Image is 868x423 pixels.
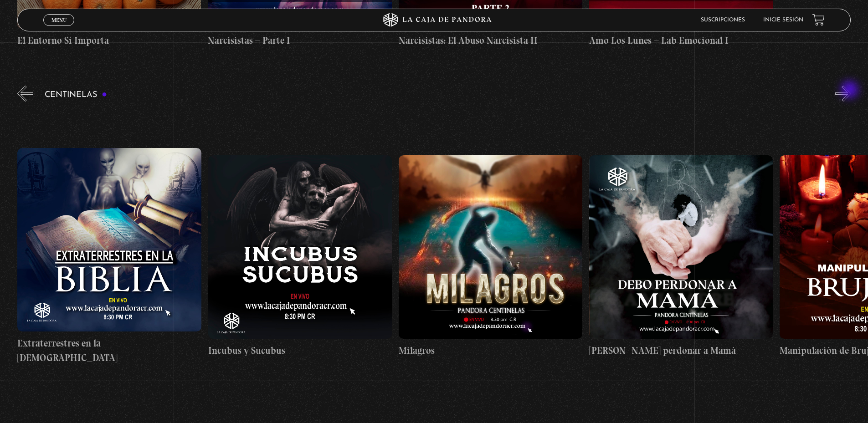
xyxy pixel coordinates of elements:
[812,14,825,26] a: View your shopping cart
[589,33,773,48] h4: Amo Los Lunes – Lab Emocional I
[51,17,67,23] span: Menu
[208,343,392,358] h4: Incubus y Sucubus
[17,86,33,102] button: Previous
[763,17,803,23] a: Inicie sesión
[399,343,582,358] h4: Milagros
[701,17,745,23] a: Suscripciones
[208,33,391,48] h4: Narcisistas – Parte I
[835,86,851,102] button: Next
[589,343,773,358] h4: [PERSON_NAME] perdonar a Mamá
[17,336,201,365] h4: Extraterrestres en la [DEMOGRAPHIC_DATA]
[399,108,582,404] a: Milagros
[208,108,392,404] a: Incubus y Sucubus
[399,33,582,48] h4: Narcisistas: El Abuso Narcisista II
[17,108,201,404] a: Extraterrestres en la [DEMOGRAPHIC_DATA]
[17,33,201,48] h4: El Entorno Sí Importa
[589,108,773,404] a: [PERSON_NAME] perdonar a Mamá
[48,25,70,31] span: Cerrar
[45,91,107,99] h3: Centinelas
